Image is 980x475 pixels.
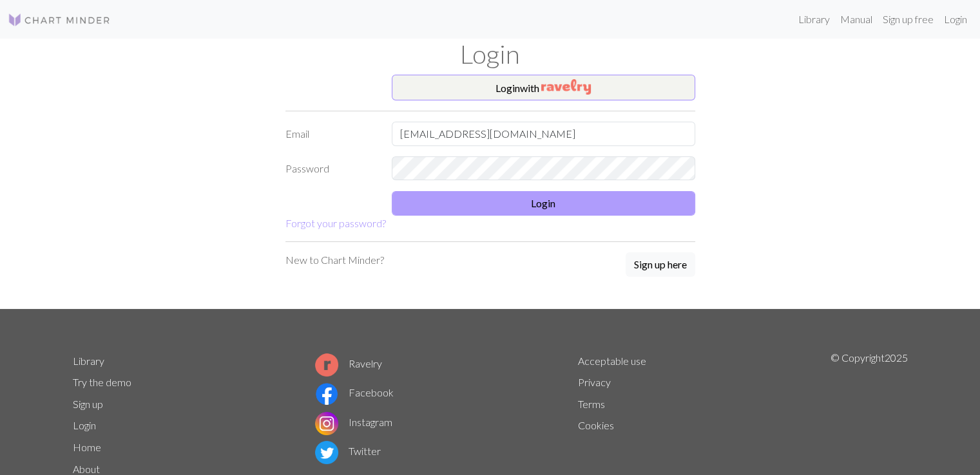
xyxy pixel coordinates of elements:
[315,416,392,428] a: Instagram
[73,398,103,410] a: Sign up
[278,122,384,146] label: Email
[392,75,695,100] button: Loginwith
[541,79,591,95] img: Ravelry
[73,463,100,475] a: About
[315,445,381,457] a: Twitter
[578,398,605,410] a: Terms
[278,156,384,181] label: Password
[315,382,338,405] img: Facebook logo
[315,386,394,398] a: Facebook
[626,252,695,278] a: Sign up here
[73,376,131,388] a: Try the demo
[73,441,101,453] a: Home
[578,419,614,431] a: Cookies
[73,355,104,367] a: Library
[835,6,878,32] a: Manual
[315,353,338,377] img: Ravelry logo
[793,6,835,32] a: Library
[315,412,338,435] img: Instagram logo
[626,252,695,277] button: Sign up here
[878,6,939,32] a: Sign up free
[939,6,972,32] a: Login
[285,252,384,268] p: New to Chart Minder?
[315,357,382,369] a: Ravelry
[8,12,111,28] img: Logo
[578,355,646,367] a: Acceptable use
[392,191,695,216] button: Login
[315,441,338,464] img: Twitter logo
[578,376,611,388] a: Privacy
[65,39,916,70] h1: Login
[73,419,96,431] a: Login
[285,217,386,229] a: Forgot your password?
